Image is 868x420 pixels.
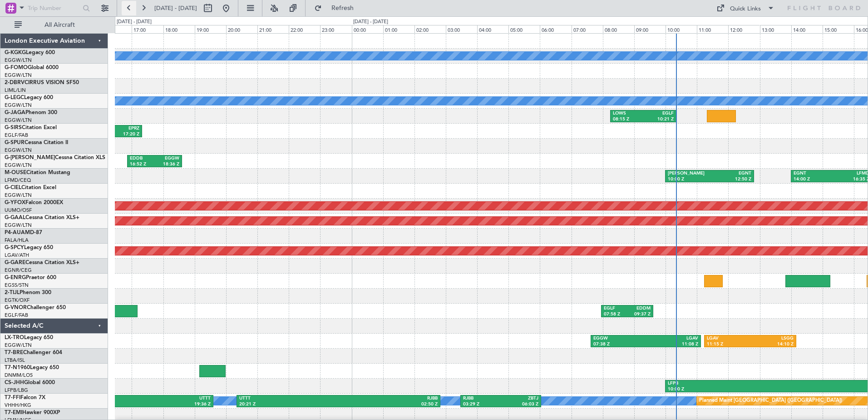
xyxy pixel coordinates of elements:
[794,170,832,177] div: EGNT
[5,125,57,130] a: G-SIRSCitation Excel
[324,5,362,11] span: Refresh
[5,155,105,160] a: G-[PERSON_NAME]Cessna Citation XLS
[5,147,32,154] a: EGGW/LTN
[10,18,99,32] button: All Aircraft
[5,237,29,244] a: FALA/HLA
[668,386,782,393] div: 10:00 Z
[5,200,25,205] span: G-YFOX
[5,357,25,364] a: LTBA/ISL
[5,365,30,370] span: T7-N1960
[5,365,59,370] a: T7-N1960Legacy 650
[124,395,211,402] div: UTTT
[643,116,674,123] div: 10:21 Z
[24,22,96,28] span: All Aircraft
[5,170,26,175] span: M-OUSE
[5,102,32,109] a: EGGW/LTN
[5,282,29,289] a: EGSS/STN
[699,394,842,408] div: Planned Maint [GEOGRAPHIC_DATA] ([GEOGRAPHIC_DATA])
[5,245,53,250] a: G-SPCYLegacy 650
[627,305,651,312] div: EDDM
[634,25,666,33] div: 09:00
[117,18,152,26] div: [DATE] - [DATE]
[339,401,438,408] div: 02:50 Z
[5,275,26,280] span: G-ENRG
[613,116,643,123] div: 08:15 Z
[5,110,25,115] span: G-JAGA
[5,50,55,55] a: G-KGKGLegacy 600
[5,252,29,259] a: LGAV/ATH
[154,161,179,168] div: 18:36 Z
[5,290,20,295] span: 2-TIJL
[99,131,139,138] div: 17:20 Z
[5,50,26,55] span: G-KGKG
[5,410,60,415] a: T7-EMIHawker 900XP
[5,80,25,85] span: 2-DBRV
[154,155,179,162] div: EGGW
[823,25,854,33] div: 15:00
[124,401,211,408] div: 19:36 Z
[163,25,195,33] div: 18:00
[5,290,51,295] a: 2-TIJLPhenom 300
[5,312,28,319] a: EGLF/FAB
[5,207,32,214] a: UUMO/OSF
[646,341,698,348] div: 11:08 Z
[508,25,540,33] div: 05:00
[5,230,42,235] a: P4-AUAMD-87
[5,125,22,130] span: G-SIRS
[627,311,651,318] div: 09:37 Z
[707,335,750,342] div: LGAV
[5,260,79,265] a: G-GARECessna Citation XLS+
[5,177,31,184] a: LFMD/CEQ
[5,215,25,220] span: G-GAAL
[5,275,56,280] a: G-ENRGPraetor 600
[5,185,21,190] span: G-CIEL
[5,110,57,115] a: G-JAGAPhenom 300
[710,176,751,183] div: 12:50 Z
[604,305,627,312] div: EGLF
[5,387,28,394] a: LFPB/LBG
[289,25,320,33] div: 22:00
[414,25,446,33] div: 02:00
[5,402,31,409] a: VHHH/HKG
[310,1,365,15] button: Refresh
[130,155,154,162] div: EDDB
[5,245,24,250] span: G-SPCY
[5,350,62,355] a: T7-BREChallenger 604
[5,305,66,310] a: G-VNORChallenger 650
[477,25,508,33] div: 04:00
[5,95,53,100] a: G-LEGCLegacy 600
[668,380,782,387] div: LFPB
[5,65,28,70] span: G-FOMO
[540,25,571,33] div: 06:00
[710,170,751,177] div: EGNT
[501,401,538,408] div: 06:03 Z
[794,176,832,183] div: 14:00 Z
[750,335,794,342] div: LSGG
[5,230,25,235] span: P4-AUA
[5,380,24,385] span: CS-JHH
[666,25,697,33] div: 10:00
[383,25,414,33] div: 01:00
[5,132,28,139] a: EGLF/FAB
[463,395,501,402] div: RJBB
[5,222,32,229] a: EGGW/LTN
[5,335,53,340] a: LX-TROLegacy 650
[668,170,710,177] div: [PERSON_NAME]
[697,25,728,33] div: 11:00
[5,192,32,199] a: EGGW/LTN
[593,341,646,348] div: 07:38 Z
[5,395,20,400] span: T7-FFI
[791,25,823,33] div: 14:00
[5,87,26,94] a: LIML/LIN
[195,25,226,33] div: 19:00
[257,25,289,33] div: 21:00
[132,25,163,33] div: 17:00
[572,25,603,33] div: 07:00
[5,65,59,70] a: G-FOMOGlobal 6000
[352,25,383,33] div: 00:00
[750,341,794,348] div: 14:10 Z
[5,215,79,220] a: G-GAALCessna Citation XLS+
[5,185,56,190] a: G-CIELCitation Excel
[646,335,698,342] div: LGAV
[5,80,79,85] a: 2-DBRVCIRRUS VISION SF50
